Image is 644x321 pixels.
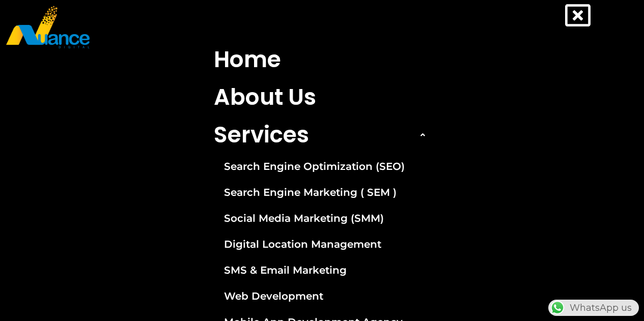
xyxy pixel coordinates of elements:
a: Services [206,116,438,154]
a: SMS & Email Marketing [206,257,438,283]
img: nuance-qatar_logo [5,5,91,49]
a: WhatsAppWhatsApp us [548,302,639,313]
div: WhatsApp us [548,300,639,316]
a: nuance-qatar_logo [5,5,317,49]
a: Social Media Marketing (SMM) [206,206,438,231]
a: Web Development [206,283,438,309]
a: Home [206,41,438,78]
a: Search Engine Optimization (SEO) [206,154,438,179]
a: Digital Location Management [206,231,438,257]
a: Search Engine Marketing ( SEM ) [206,180,438,205]
a: About Us [206,78,438,116]
img: WhatsApp [549,300,566,316]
